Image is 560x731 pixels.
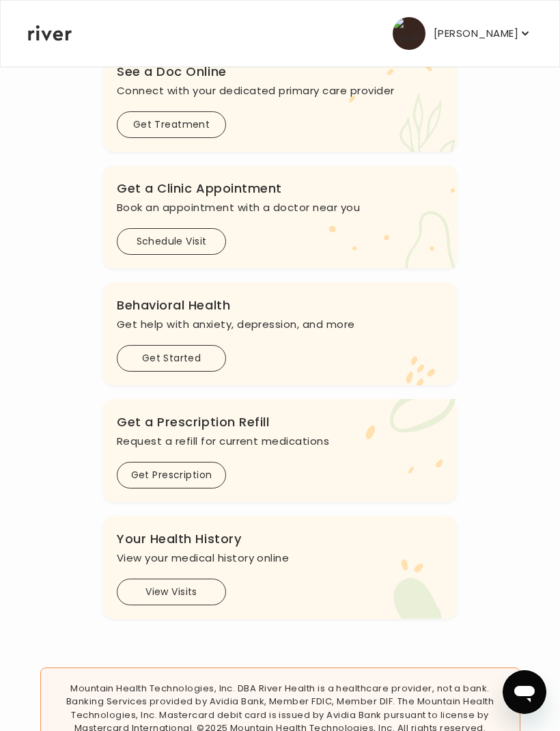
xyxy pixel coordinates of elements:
p: [PERSON_NAME] [434,24,518,43]
button: Schedule Visit [117,228,226,255]
h3: Get a Prescription Refill [117,413,443,432]
h3: Get a Clinic Appointment [117,179,443,198]
p: Book an appointment with a doctor near you [117,198,443,217]
h3: Behavioral Health [117,296,443,315]
button: Get Treatment [117,111,226,138]
p: Get help with anxiety, depression, and more [117,315,443,334]
img: user avatar [393,17,425,50]
h3: Your Health History [117,529,443,549]
button: user avatar[PERSON_NAME] [393,17,532,50]
button: Get Prescription [117,462,226,488]
p: Request a refill for current medications [117,432,443,451]
button: Get Started [117,345,226,372]
p: Connect with your dedicated primary care provider [117,81,443,100]
iframe: Button to launch messaging window [503,670,546,714]
h3: See a Doc Online [117,62,443,81]
button: View Visits [117,579,226,605]
p: View your medical history online [117,549,443,568]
